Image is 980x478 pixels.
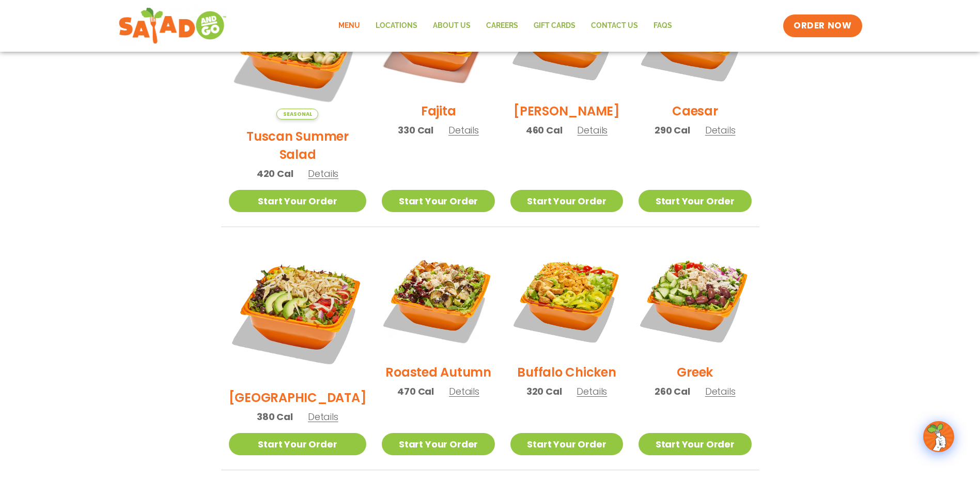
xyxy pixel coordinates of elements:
[639,433,751,455] a: Start Your Order
[229,243,367,381] img: Product photo for BBQ Ranch Salad
[655,384,690,398] span: 260 Cal
[655,123,690,137] span: 290 Cal
[398,123,433,137] span: 330 Cal
[229,389,367,407] h2: [GEOGRAPHIC_DATA]
[257,410,293,424] span: 380 Cal
[510,433,623,455] a: Start Your Order
[421,102,456,120] h2: Fajita
[382,243,494,355] img: Product photo for Roasted Autumn Salad
[382,190,494,212] a: Start Your Order
[639,190,751,212] a: Start Your Order
[646,14,680,38] a: FAQs
[514,102,620,120] h2: [PERSON_NAME]
[794,20,851,32] span: ORDER NOW
[331,14,368,38] a: Menu
[510,243,623,355] img: Product photo for Buffalo Chicken Salad
[677,363,713,381] h2: Greek
[448,124,479,137] span: Details
[368,14,425,38] a: Locations
[705,124,736,137] span: Details
[308,167,338,180] span: Details
[425,14,478,38] a: About Us
[478,14,526,38] a: Careers
[382,433,494,455] a: Start Your Order
[229,190,367,212] a: Start Your Order
[526,123,563,137] span: 460 Cal
[385,363,491,381] h2: Roasted Autumn
[577,385,607,398] span: Details
[449,385,479,398] span: Details
[118,5,227,47] img: new-SAG-logo-768×292
[583,14,646,38] a: Contact Us
[229,433,367,455] a: Start Your Order
[526,384,562,398] span: 320 Cal
[924,422,953,451] img: wpChatIcon
[783,14,862,37] a: ORDER NOW
[672,102,718,120] h2: Caesar
[639,243,751,355] img: Product photo for Greek Salad
[526,14,583,38] a: GIFT CARDS
[276,109,318,119] span: Seasonal
[229,127,367,163] h2: Tuscan Summer Salad
[257,167,293,181] span: 420 Cal
[517,363,616,381] h2: Buffalo Chicken
[308,410,338,423] span: Details
[331,14,680,38] nav: Menu
[705,385,736,398] span: Details
[510,190,623,212] a: Start Your Order
[577,124,608,137] span: Details
[397,384,434,398] span: 470 Cal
